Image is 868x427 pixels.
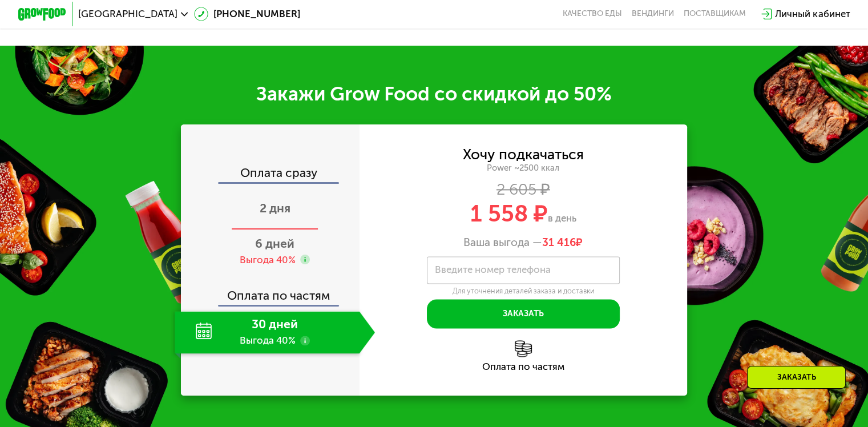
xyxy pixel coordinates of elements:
div: Ваша выгода — [360,236,688,249]
span: 31 416 [542,236,576,249]
a: [PHONE_NUMBER] [194,7,300,21]
span: 6 дней [255,236,294,251]
div: 2 605 ₽ [360,183,688,196]
div: Оплата сразу [182,167,360,182]
div: Выгода 40% [240,253,296,267]
button: Заказать [427,299,620,328]
a: Качество еды [563,9,622,19]
div: Power ~2500 ккал [360,163,688,174]
img: l6xcnZfty9opOoJh.png [515,340,532,357]
div: Хочу подкачаться [463,148,584,161]
a: Вендинги [632,9,674,19]
span: в день [548,212,576,224]
div: поставщикам [684,9,746,19]
span: ₽ [542,236,583,249]
div: Для уточнения деталей заказа и доставки [427,287,620,296]
span: 1 558 ₽ [470,200,548,227]
span: 2 дня [260,201,290,215]
div: Оплата по частям [360,362,688,372]
div: Оплата по частям [182,277,360,305]
div: Заказать [747,366,846,389]
div: Личный кабинет [775,7,850,21]
span: [GEOGRAPHIC_DATA] [78,9,177,19]
label: Введите номер телефона [435,267,551,273]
